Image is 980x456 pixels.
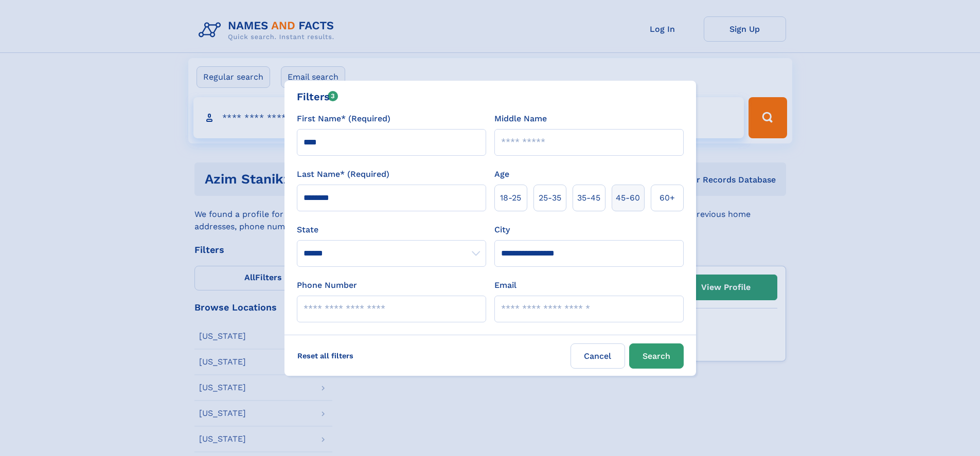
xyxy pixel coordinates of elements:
[660,192,675,204] span: 60+
[494,224,510,236] label: City
[494,168,509,180] label: Age
[629,343,684,369] button: Search
[297,89,338,104] div: Filters
[297,113,390,125] label: First Name* (Required)
[500,192,521,204] span: 18‑25
[494,279,516,291] label: Email
[297,224,486,236] label: State
[616,192,640,204] span: 45‑60
[494,113,547,125] label: Middle Name
[571,343,625,369] label: Cancel
[291,343,360,368] label: Reset all filters
[297,279,357,291] label: Phone Number
[297,168,389,180] label: Last Name* (Required)
[577,192,600,204] span: 35‑45
[539,192,561,204] span: 25‑35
